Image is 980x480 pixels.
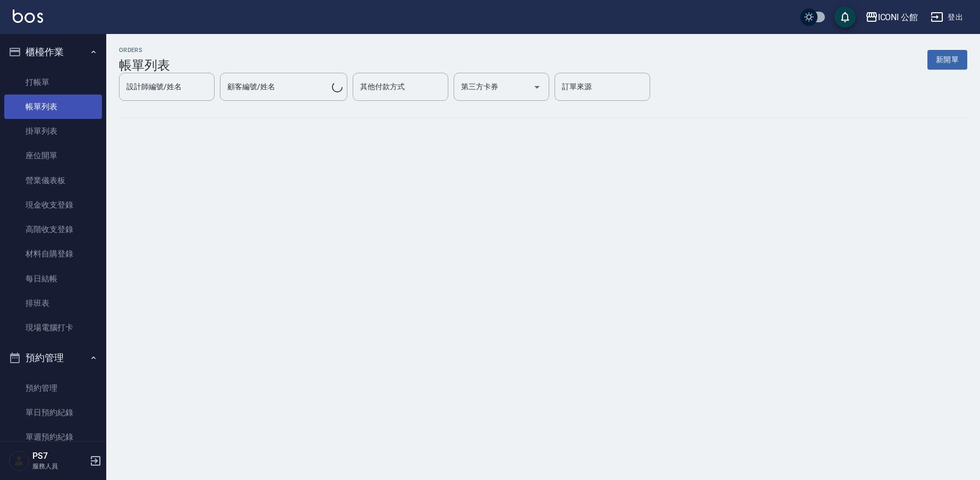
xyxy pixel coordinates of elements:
[878,11,918,24] div: ICONI 公館
[119,58,170,73] h3: 帳單列表
[13,10,43,23] img: Logo
[119,47,170,54] h2: ORDERS
[4,291,102,315] a: 排班表
[4,38,102,66] button: 櫃檯作業
[4,344,102,372] button: 預約管理
[4,143,102,168] a: 座位開單
[4,400,102,425] a: 單日預約紀錄
[4,95,102,119] a: 帳單列表
[4,242,102,266] a: 材料自購登錄
[926,7,967,27] button: 登出
[861,6,923,28] button: ICONI 公館
[32,451,87,461] h5: PS7
[4,315,102,340] a: 現場電腦打卡
[4,70,102,95] a: 打帳單
[4,168,102,193] a: 營業儀表板
[4,217,102,242] a: 高階收支登錄
[4,425,102,449] a: 單週預約紀錄
[834,6,856,28] button: save
[4,193,102,217] a: 現金收支登錄
[32,461,87,471] p: 服務人員
[8,450,30,472] img: Person
[4,376,102,400] a: 預約管理
[927,54,967,64] a: 新開單
[529,79,546,96] button: Open
[927,50,967,70] button: 新開單
[4,267,102,291] a: 每日結帳
[4,119,102,143] a: 掛單列表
